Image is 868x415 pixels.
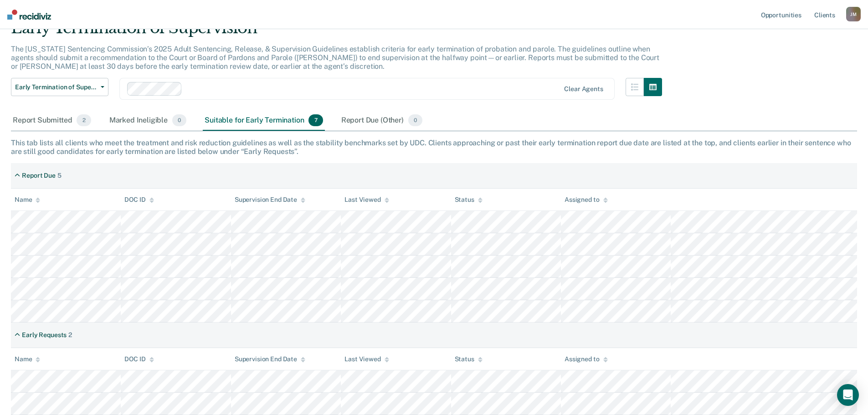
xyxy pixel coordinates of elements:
div: 2 [68,331,72,339]
button: JM [846,7,861,21]
div: Supervision End Date [235,196,305,204]
div: DOC ID [124,196,154,204]
div: DOC ID [124,355,154,363]
span: 2 [77,114,91,126]
div: Suitable for Early Termination7 [203,111,324,131]
div: Early Termination of Supervision [11,19,662,45]
div: Last Viewed [344,355,389,363]
span: Early Termination of Supervision [15,83,97,91]
div: Clear agents [564,85,603,93]
img: Recidiviz [7,10,51,20]
div: Early Requests [22,331,67,339]
div: J M [846,7,861,21]
div: Report Due (Other)0 [339,111,424,131]
div: This tab lists all clients who meet the treatment and risk reduction guidelines as well as the st... [11,138,857,156]
div: Name [15,196,40,204]
div: Marked Ineligible0 [108,111,189,131]
button: Early Termination of Supervision [11,78,108,96]
p: The [US_STATE] Sentencing Commission’s 2025 Adult Sentencing, Release, & Supervision Guidelines e... [11,45,659,71]
div: Status [455,196,483,204]
div: Assigned to [565,355,607,363]
span: 7 [308,114,323,126]
div: Name [15,355,40,363]
div: Supervision End Date [235,355,305,363]
div: Status [455,355,483,363]
div: 5 [57,172,62,179]
div: Report Due [22,172,56,179]
div: Assigned to [565,196,607,204]
div: Early Requests2 [11,328,76,343]
div: Last Viewed [344,196,389,204]
span: 0 [408,114,422,126]
div: Report Due5 [11,168,65,183]
div: Open Intercom Messenger [837,384,859,406]
div: Report Submitted2 [11,111,93,131]
span: 0 [172,114,186,126]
